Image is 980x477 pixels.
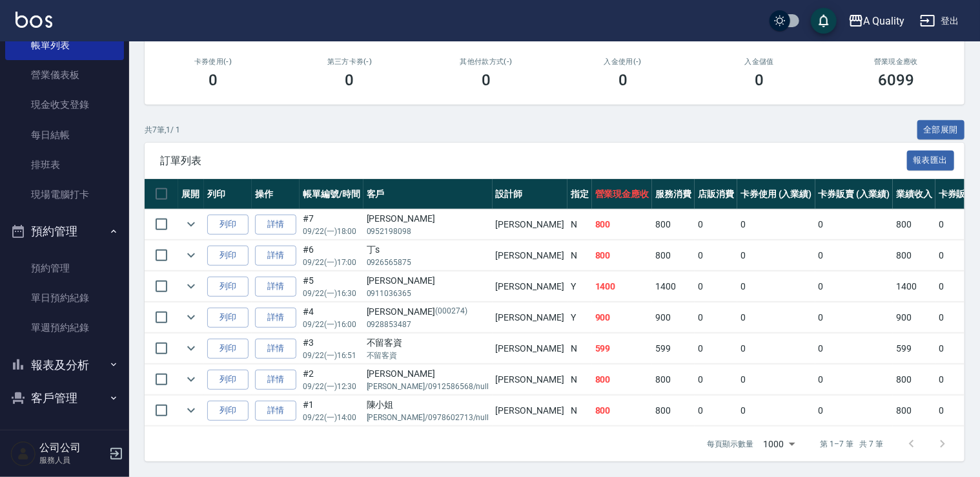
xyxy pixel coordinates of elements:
td: N [567,209,592,240]
td: 0 [695,302,737,333]
p: 09/22 (一) 17:00 [303,257,360,268]
td: 1400 [893,271,935,302]
td: 0 [737,302,815,333]
td: N [567,365,592,395]
th: 卡券販賣 (入業績) [815,179,893,209]
a: 單日預約紀錄 [5,283,124,313]
a: 報表匯出 [907,154,955,166]
div: A Quality [864,13,905,29]
h2: 營業現金應收 [843,58,949,66]
th: 客戶 [363,179,493,209]
p: 不留客資 [367,350,489,361]
td: 0 [815,365,893,395]
td: [PERSON_NAME] [493,240,567,271]
h3: 0 [209,71,218,89]
button: 列印 [207,308,249,328]
button: expand row [181,277,201,296]
h2: 入金使用(-) [570,58,676,66]
th: 指定 [567,179,592,209]
span: 訂單列表 [160,154,907,167]
button: 列印 [207,277,249,297]
td: 800 [652,240,695,271]
p: 0911036365 [367,288,489,299]
td: #1 [300,396,363,426]
button: expand row [181,308,201,327]
h5: 公司公司 [39,441,105,454]
a: 現場電腦打卡 [5,180,124,209]
button: 列印 [207,401,249,421]
td: 599 [592,334,653,364]
td: 0 [815,302,893,333]
td: 800 [893,240,935,271]
p: [PERSON_NAME]/0978602713/null [367,412,489,423]
th: 展開 [178,179,204,209]
p: 第 1–7 筆 共 7 筆 [821,438,883,450]
td: 800 [893,396,935,426]
td: 0 [815,209,893,240]
p: (000274) [435,305,467,319]
td: [PERSON_NAME] [493,365,567,395]
td: 800 [893,209,935,240]
p: [PERSON_NAME]/0912586568/null [367,381,489,392]
p: 09/22 (一) 18:00 [303,226,360,237]
h2: 其他付款方式(-) [433,58,539,66]
td: Y [567,302,592,333]
h3: 6099 [878,71,914,89]
div: [PERSON_NAME] [367,212,489,226]
td: 0 [695,209,737,240]
h2: 第三方卡券(-) [297,58,403,66]
td: 1400 [592,271,653,302]
td: 1400 [652,271,695,302]
td: 0 [695,396,737,426]
a: 詳情 [255,401,296,421]
a: 預約管理 [5,253,124,283]
td: 900 [893,302,935,333]
td: [PERSON_NAME] [493,271,567,302]
button: 預約管理 [5,215,124,248]
p: 09/22 (一) 16:00 [303,319,360,330]
th: 卡券使用 (入業績) [737,179,815,209]
td: 900 [592,302,653,333]
a: 現金收支登錄 [5,90,124,120]
td: 0 [737,209,815,240]
td: 800 [592,396,653,426]
button: expand row [181,401,201,420]
a: 詳情 [255,308,296,328]
td: 0 [815,240,893,271]
th: 業績收入 [893,179,935,209]
a: 詳情 [255,215,296,235]
button: 全部展開 [917,120,965,140]
td: 0 [695,334,737,364]
td: 0 [695,240,737,271]
td: 0 [695,271,737,302]
img: Logo [15,12,52,28]
td: 0 [737,365,815,395]
p: 09/22 (一) 16:51 [303,350,360,361]
img: Person [10,441,36,467]
button: save [811,8,837,34]
button: 登出 [915,9,965,33]
td: N [567,240,592,271]
td: 599 [893,334,935,364]
td: 800 [592,240,653,271]
button: 客戶管理 [5,381,124,415]
td: 800 [652,209,695,240]
td: [PERSON_NAME] [493,209,567,240]
td: 599 [652,334,695,364]
td: 0 [737,396,815,426]
button: expand row [181,215,201,234]
div: 1000 [759,427,800,461]
a: 詳情 [255,339,296,359]
td: N [567,396,592,426]
div: [PERSON_NAME] [367,367,489,381]
h2: 卡券使用(-) [160,58,266,66]
td: #7 [300,209,363,240]
td: #2 [300,365,363,395]
h3: 0 [755,71,764,89]
td: #6 [300,240,363,271]
p: 09/22 (一) 12:30 [303,381,360,392]
p: 0952198098 [367,226,489,237]
td: [PERSON_NAME] [493,302,567,333]
button: 列印 [207,246,249,266]
th: 帳單編號/時間 [300,179,363,209]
